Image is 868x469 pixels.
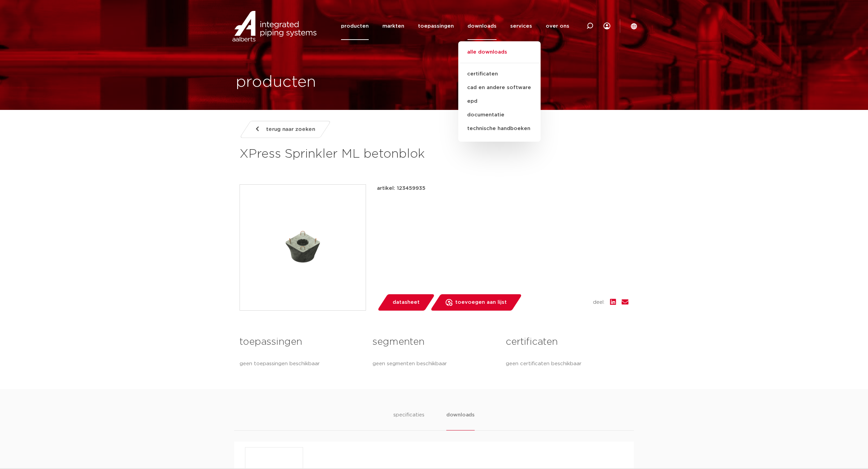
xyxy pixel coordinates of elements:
a: markten [382,12,404,40]
a: terug naar zoeken [240,121,331,138]
img: Product Image for XPress Sprinkler ML betonblok [240,185,366,310]
a: over ons [546,12,569,40]
li: specificaties [393,411,424,430]
p: geen toepassingen beschikbaar [240,360,362,368]
span: terug naar zoeken [266,124,315,135]
nav: Menu [341,12,569,40]
a: services [510,12,532,40]
h1: XPress Sprinkler ML betonblok [240,146,496,162]
a: cad en andere software [458,81,541,95]
a: producten [341,12,369,40]
p: geen segmenten beschikbaar [372,360,495,368]
a: epd [458,95,541,108]
span: deel: [593,298,605,307]
h3: certificaten [506,335,628,349]
a: certificaten [458,67,541,81]
h3: segmenten [372,335,495,349]
a: toepassingen [418,12,454,40]
a: downloads [467,12,497,40]
a: technische handboeken [458,122,541,136]
span: datasheet [393,297,420,308]
p: geen certificaten beschikbaar [506,360,628,368]
h1: producten [236,71,316,93]
h3: toepassingen [240,335,362,349]
a: alle downloads [458,48,541,63]
p: artikel: 123459935 [377,184,425,193]
a: documentatie [458,108,541,122]
span: toevoegen aan lijst [455,297,507,308]
a: datasheet [377,294,435,311]
li: downloads [446,411,475,430]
